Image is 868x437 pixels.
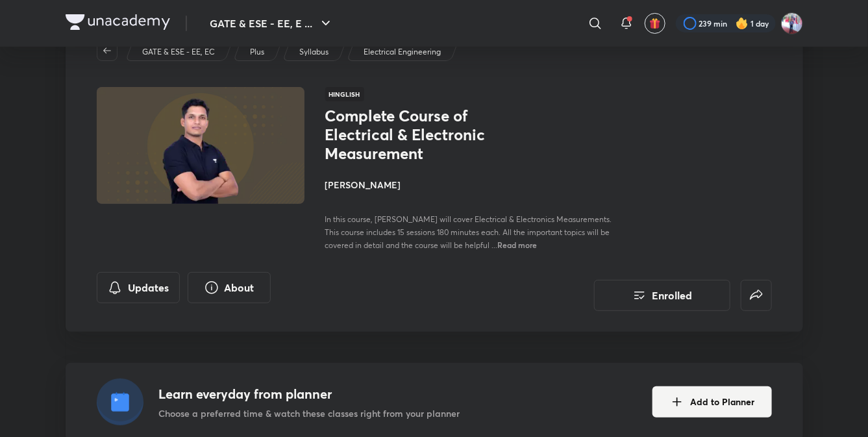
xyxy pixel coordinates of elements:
[325,87,364,101] span: Hinglish
[741,280,772,311] button: false
[66,14,170,33] a: Company Logo
[299,46,329,58] p: Syllabus
[325,178,616,192] h4: [PERSON_NAME]
[297,46,330,58] a: Syllabus
[94,86,306,205] img: Thumbnail
[66,14,170,30] img: Company Logo
[97,272,180,303] button: Updates
[325,214,612,250] span: In this course, [PERSON_NAME] will cover Electrical & Electronics Measurements. This course inclu...
[140,46,217,58] a: GATE & ESE - EE, EC
[652,386,772,418] button: Add to Planner
[361,46,443,58] a: Electrical Engineering
[159,384,460,404] h4: Learn everyday from planner
[649,18,661,29] img: avatar
[498,240,538,250] span: Read more
[781,12,803,34] img: Pradeep Kumar
[142,46,215,58] p: GATE & ESE - EE, EC
[203,10,341,36] button: GATE & ESE - EE, E ...
[188,272,271,303] button: About
[159,406,460,420] p: Choose a preferred time & watch these classes right from your planner
[645,13,665,34] button: avatar
[364,46,441,58] p: Electrical Engineering
[594,280,730,311] button: Enrolled
[325,106,538,162] h1: Complete Course of Electrical & Electronic Measurement
[736,17,749,30] img: streak
[247,46,266,58] a: Plus
[250,46,264,58] p: Plus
